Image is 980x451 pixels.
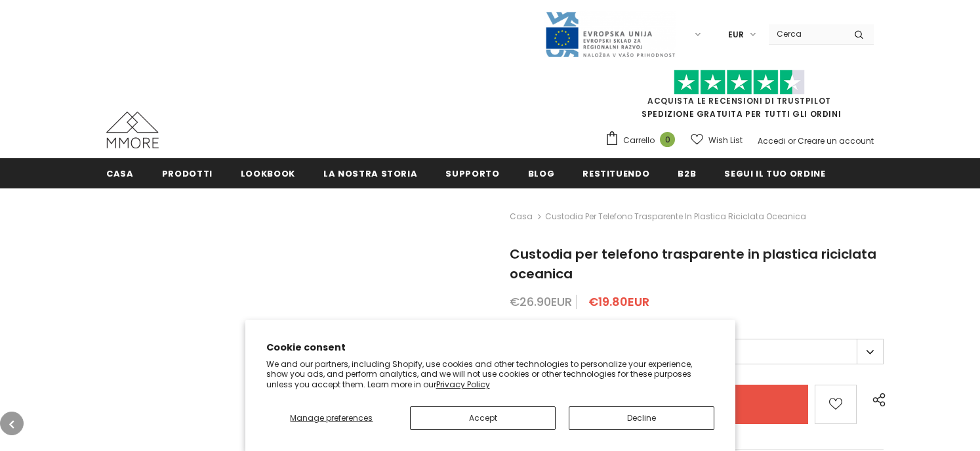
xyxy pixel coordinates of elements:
[605,75,874,119] span: SPEDIZIONE GRATUITA PER TUTTI GLI ORDINI
[544,11,676,58] img: Javni Razpis
[623,134,655,147] span: Carrello
[724,167,825,180] span: Segui il tuo ordine
[510,293,572,310] span: €26.90EUR
[241,167,295,180] span: Lookbook
[769,24,844,43] input: Search Site
[266,406,398,430] button: Manage preferences
[758,135,786,146] a: Accedi
[728,28,744,41] span: EUR
[788,135,796,146] span: or
[569,406,714,430] button: Decline
[162,158,213,188] a: Prodotti
[528,158,555,188] a: Blog
[708,134,743,147] span: Wish List
[162,167,213,180] span: Prodotti
[106,167,134,180] span: Casa
[445,158,499,188] a: supporto
[323,158,417,188] a: La nostra storia
[678,167,696,180] span: B2B
[798,135,874,146] a: Creare un account
[436,379,490,390] a: Privacy Policy
[660,132,675,147] span: 0
[241,158,295,188] a: Lookbook
[510,245,876,283] span: Custodia per telefono trasparente in plastica riciclata oceanica
[588,293,649,310] span: €19.80EUR
[528,167,555,180] span: Blog
[545,209,806,225] span: Custodia per telefono trasparente in plastica riciclata oceanica
[323,167,417,180] span: La nostra storia
[647,95,831,106] a: Acquista le recensioni di TrustPilot
[605,131,682,150] a: Carrello 0
[544,28,676,39] a: Javni Razpis
[410,406,556,430] button: Accept
[266,341,714,354] h2: Cookie consent
[106,158,134,188] a: Casa
[678,158,696,188] a: B2B
[290,412,373,423] span: Manage preferences
[582,158,649,188] a: Restituendo
[691,129,743,152] a: Wish List
[724,158,825,188] a: Segui il tuo ordine
[106,112,159,148] img: Casi MMORE
[674,70,805,95] img: Fidati di Pilot Stars
[266,359,714,390] p: We and our partners, including Shopify, use cookies and other technologies to personalize your ex...
[582,167,649,180] span: Restituendo
[510,209,533,225] a: Casa
[445,167,499,180] span: supporto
